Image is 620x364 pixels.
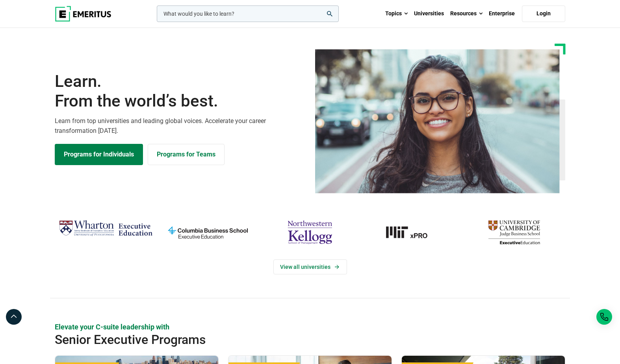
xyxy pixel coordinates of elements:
[157,6,339,22] input: woocommerce-product-search-field-0
[263,217,357,248] img: northwestern-kellogg
[522,6,565,22] a: Login
[55,144,143,165] a: Explore Programs
[365,217,459,248] a: MIT-xPRO
[148,144,225,165] a: Explore for Business
[59,217,153,240] img: Wharton Executive Education
[161,217,255,248] img: columbia-business-school
[55,116,305,136] p: Learn from top universities and leading global voices. Accelerate your career transformation [DATE].
[55,332,514,347] h2: Senior Executive Programs
[55,72,305,111] h1: Learn.
[55,91,305,111] span: From the world’s best.
[315,49,560,193] img: Learn from the world's best
[55,322,565,332] p: Elevate your C-suite leadership with
[365,217,459,248] img: MIT xPRO
[467,217,561,248] img: cambridge-judge-business-school
[273,259,347,274] a: View Universities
